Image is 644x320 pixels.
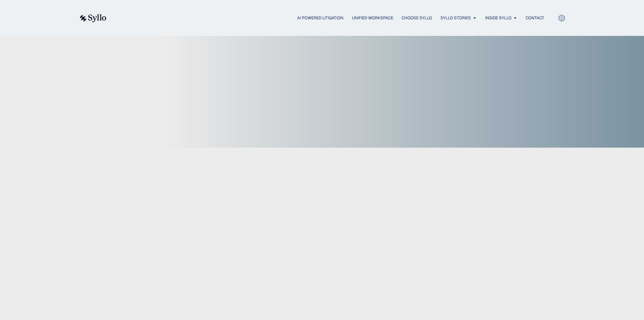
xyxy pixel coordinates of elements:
[440,15,471,21] a: Syllo Stories
[402,15,432,21] a: Choose Syllo
[297,15,343,21] a: AI Powered Litigation
[352,15,393,21] a: Unified Workspace
[79,14,106,22] img: syllo
[120,15,544,21] div: Menu Toggle
[120,15,544,21] nav: Menu
[485,15,511,21] a: Inside Syllo
[526,15,544,21] a: Contact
